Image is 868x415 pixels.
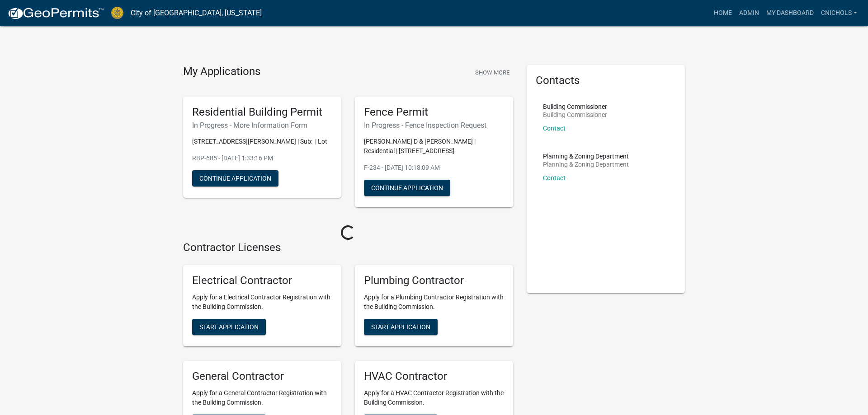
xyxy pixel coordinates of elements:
[710,5,736,22] a: Home
[192,293,332,312] p: Apply for a Electrical Contractor Registration with the Building Commission.
[364,388,504,407] p: Apply for a HVAC Contractor Registration with the Building Commission.
[199,323,259,331] span: Start Application
[543,112,607,118] p: Building Commissioner
[131,5,262,21] a: City of [GEOGRAPHIC_DATA], [US_STATE]
[192,388,332,407] p: Apply for a General Contractor Registration with the Building Commission.
[817,5,861,22] a: cnichols
[736,5,763,22] a: Admin
[183,65,260,79] h4: My Applications
[111,7,123,19] img: City of Jeffersonville, Indiana
[472,65,513,80] button: Show More
[192,106,332,119] h5: Residential Building Permit
[543,103,607,110] p: Building Commissioner
[192,274,332,287] h5: Electrical Contractor
[192,154,332,163] p: RBP-685 - [DATE] 1:33:16 PM
[192,121,332,130] h6: In Progress - More Information Form
[543,161,629,168] p: Planning & Zoning Department
[536,74,676,87] h5: Contacts
[364,293,504,312] p: Apply for a Plumbing Contractor Registration with the Building Commission.
[371,323,430,331] span: Start Application
[543,153,629,159] p: Planning & Zoning Department
[763,5,817,22] a: My Dashboard
[364,106,504,119] h5: Fence Permit
[192,137,332,146] p: [STREET_ADDRESS][PERSON_NAME] | Sub: | Lot
[364,274,504,287] h5: Plumbing Contractor
[183,241,513,254] h4: Contractor Licenses
[543,174,566,182] a: Contact
[192,170,278,187] button: Continue Application
[364,319,438,335] button: Start Application
[364,163,504,173] p: F-234 - [DATE] 10:18:09 AM
[364,121,504,130] h6: In Progress - Fence Inspection Request
[364,180,450,196] button: Continue Application
[364,370,504,383] h5: HVAC Contractor
[192,319,266,335] button: Start Application
[543,125,566,132] a: Contact
[192,370,332,383] h5: General Contractor
[364,137,504,156] p: [PERSON_NAME] D & [PERSON_NAME] | Residential | [STREET_ADDRESS]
